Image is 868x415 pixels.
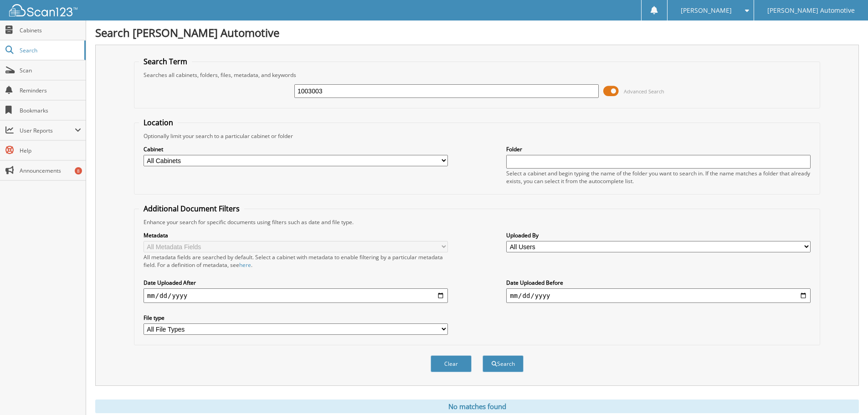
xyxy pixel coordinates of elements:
[95,400,859,413] div: No matches found
[506,231,811,239] label: Uploaded By
[20,147,81,154] span: Help
[20,127,75,134] span: User Reports
[20,46,80,54] span: Search
[20,26,81,34] span: Cabinets
[139,132,815,140] div: Optionally limit your search to a particular cabinet or folder
[506,145,811,153] label: Folder
[75,167,82,174] div: 8
[9,4,77,16] img: scan123-logo-white.svg
[483,355,524,372] button: Search
[144,231,448,239] label: Metadata
[506,288,811,303] input: end
[95,25,859,40] h1: Search [PERSON_NAME] Automotive
[139,204,244,214] legend: Additional Document Filters
[20,87,81,94] span: Reminders
[144,253,448,269] div: All metadata fields are searched by default. Select a cabinet with metadata to enable filtering b...
[144,314,448,322] label: File type
[239,261,251,269] a: here
[144,288,448,303] input: start
[139,71,815,79] div: Searches all cabinets, folders, files, metadata, and keywords
[144,279,448,287] label: Date Uploaded After
[506,279,811,287] label: Date Uploaded Before
[139,118,178,128] legend: Location
[139,218,815,226] div: Enhance your search for specific documents using filters such as date and file type.
[144,145,448,153] label: Cabinet
[20,67,81,74] span: Scan
[624,88,664,95] span: Advanced Search
[506,169,811,185] div: Select a cabinet and begin typing the name of the folder you want to search in. If the name match...
[139,56,192,67] legend: Search Term
[431,355,472,372] button: Clear
[20,167,81,174] span: Announcements
[20,107,81,114] span: Bookmarks
[681,8,732,13] span: [PERSON_NAME]
[767,8,855,13] span: [PERSON_NAME] Automotive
